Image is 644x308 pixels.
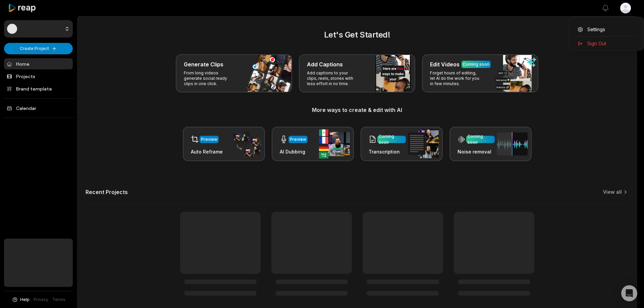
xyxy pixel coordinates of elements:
span: Sign Out [587,40,606,47]
img: ai_dubbing.png [319,129,350,159]
h3: Generate Clips [184,60,223,68]
span: Help [20,297,30,303]
a: Privacy [34,297,48,303]
a: Terms [52,297,65,303]
a: Calendar [4,103,73,114]
h3: Auto Reframe [191,148,223,155]
p: Add captions to your clips, reels, stories with less effort in no time. [307,70,359,86]
h3: Transcription [369,148,406,155]
img: noise_removal.png [497,132,528,156]
div: Preview [290,136,306,142]
h3: AI Dubbing [280,148,308,155]
img: transcription.png [408,129,439,158]
div: Preview [201,136,217,142]
div: Coming soon [463,61,489,67]
a: Brand template [4,83,73,94]
div: Coming soon [379,133,405,145]
img: auto_reframe.png [230,131,261,157]
p: From long videos generate social ready clips in one click. [184,70,236,86]
span: Settings [587,26,605,33]
button: Create Project [4,43,73,54]
a: View all [603,189,622,195]
div: Coming soon [468,133,493,145]
h3: More ways to create & edit with AI [86,106,629,114]
h3: Noise removal [458,148,495,155]
h3: Edit Videos [430,60,460,68]
a: Home [4,58,73,69]
h3: Add Captions [307,60,343,68]
h2: Recent Projects [86,189,128,195]
p: Forget hours of editing, let AI do the work for you in few minutes. [430,70,482,86]
h2: Let's Get Started! [86,29,629,41]
a: Projects [4,71,73,82]
div: Open Intercom Messenger [621,285,637,301]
